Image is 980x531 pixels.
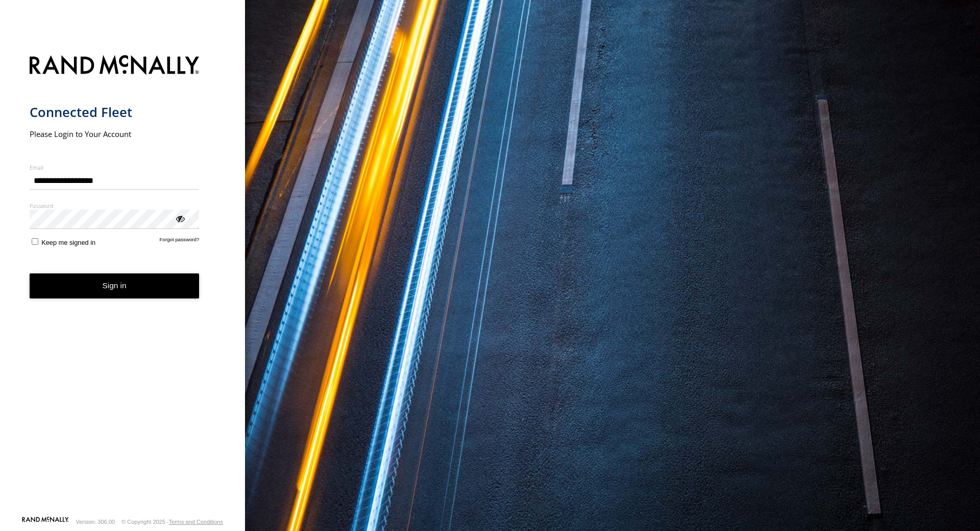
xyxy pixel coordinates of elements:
[30,164,200,171] label: Email
[30,273,200,298] button: Sign in
[30,202,200,210] label: Password
[169,519,223,525] a: Terms and Conditions
[30,129,200,139] h2: Please Login to Your Account
[32,238,38,245] input: Keep me signed in
[160,237,200,246] a: Forgot password?
[30,53,200,79] img: Rand McNally
[121,519,223,525] div: © Copyright 2025 -
[76,519,115,525] div: Version: 306.00
[41,239,95,246] span: Keep me signed in
[30,49,216,516] form: main
[22,517,69,527] a: Visit our Website
[30,104,200,121] h1: Connected Fleet
[175,213,185,223] div: ViewPassword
